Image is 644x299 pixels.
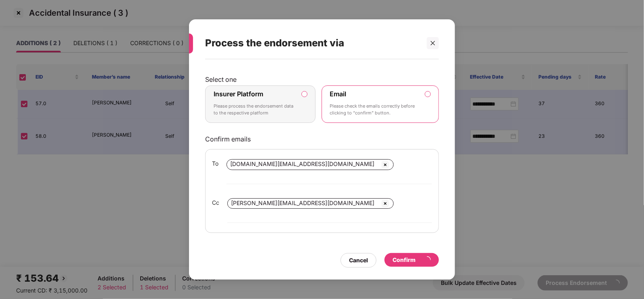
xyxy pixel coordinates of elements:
p: Please process the endorsement data to the respective platform [214,103,296,117]
img: svg+xml;base64,PHN2ZyBpZD0iQ3Jvc3MtMzJ4MzIiIHhtbG5zPSJodHRwOi8vd3d3LnczLm9yZy8yMDAwL3N2ZyIgd2lkdG... [380,199,390,208]
span: loading [423,256,431,264]
div: Confirm [393,255,431,264]
img: svg+xml;base64,PHN2ZyBpZD0iQ3Jvc3MtMzJ4MzIiIHhtbG5zPSJodHRwOi8vd3d3LnczLm9yZy8yMDAwL3N2ZyIgd2lkdG... [380,160,390,170]
span: To [212,159,218,168]
label: Email [330,90,347,98]
p: Select one [205,75,439,83]
div: Process the endorsement via [205,27,420,59]
p: Please check the emails correctly before clicking to “confirm” button. [330,103,420,117]
label: Insurer Platform [214,90,263,98]
input: Insurer PlatformPlease process the endorsement data to the respective platform [302,91,307,97]
span: close [430,40,436,46]
span: Cc [212,198,219,207]
p: Confirm emails [205,135,439,143]
input: EmailPlease check the emails correctly before clicking to “confirm” button. [425,91,430,97]
div: Cancel [349,256,368,265]
span: [PERSON_NAME][EMAIL_ADDRESS][DOMAIN_NAME] [231,199,374,206]
span: [DOMAIN_NAME][EMAIL_ADDRESS][DOMAIN_NAME] [230,160,374,167]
